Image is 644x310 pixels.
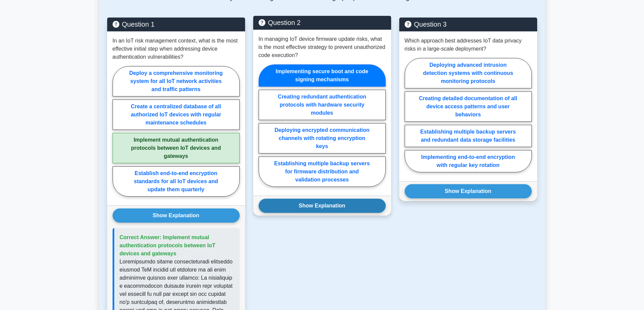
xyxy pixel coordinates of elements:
label: Deploy a comprehensive monitoring system for all IoT network activities and traffic patterns [113,66,240,96]
label: Create a centralized database of all authorized IoT devices with regular maintenance schedules [113,100,240,130]
h5: Question 3 [405,20,532,28]
label: Implementing secure boot and code signing mechanisms [259,64,386,87]
p: In managing IoT device firmware update risks, what is the most effective strategy to prevent unau... [259,35,386,59]
span: Correct Answer: Implement mutual authentication protocols between IoT devices and gateways [120,234,216,256]
label: Establishing multiple backup servers and redundant data storage facilities [405,125,532,147]
label: Implement mutual authentication protocols between IoT devices and gateways [113,133,240,163]
label: Establishing multiple backup servers for firmware distribution and validation processes [259,157,386,187]
h5: Question 2 [259,19,386,27]
label: Creating detailed documentation of all device access patterns and user behaviors [405,91,532,122]
button: Show Explanation [113,208,240,223]
h5: Question 1 [113,20,240,28]
button: Show Explanation [405,184,532,198]
label: Implementing end-to-end encryption with regular key rotation [405,150,532,172]
label: Deploying advanced intrusion detection systems with continuous monitoring protocols [405,58,532,88]
label: Deploying encrypted communication channels with rotating encryption keys [259,123,386,153]
button: Show Explanation [259,199,386,213]
p: In an IoT risk management context, what is the most effective initial step when addressing device... [113,37,240,61]
p: Which approach best addresses IoT data privacy risks in a large-scale deployment? [405,37,532,53]
label: Creating redundant authentication protocols with hardware security modules [259,90,386,120]
label: Establish end-to-end encryption standards for all IoT devices and update them quarterly [113,166,240,197]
